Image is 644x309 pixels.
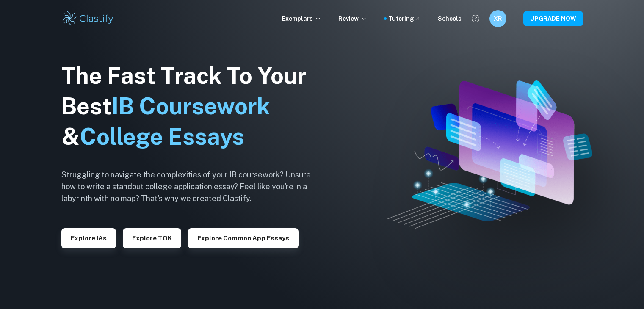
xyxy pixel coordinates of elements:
p: Review [338,14,367,23]
span: College Essays [80,123,244,150]
button: XR [489,10,506,27]
h6: XR [493,14,503,23]
a: Tutoring [388,14,421,23]
button: Explore TOK [123,228,181,248]
a: Explore Common App essays [188,234,299,242]
button: Explore Common App essays [188,228,299,248]
button: Explore IAs [61,228,116,248]
h6: Struggling to navigate the complexities of your IB coursework? Unsure how to write a standout col... [61,169,324,204]
h1: The Fast Track To Your Best & [61,61,324,152]
img: Clastify hero [387,80,593,229]
p: Exemplars [282,14,321,23]
img: Clastify logo [61,10,115,27]
a: Schools [438,14,462,23]
button: Help and Feedback [468,11,483,26]
span: IB Coursework [112,93,270,119]
button: UPGRADE NOW [523,11,583,26]
a: Explore IAs [61,234,116,242]
a: Explore TOK [123,234,181,242]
